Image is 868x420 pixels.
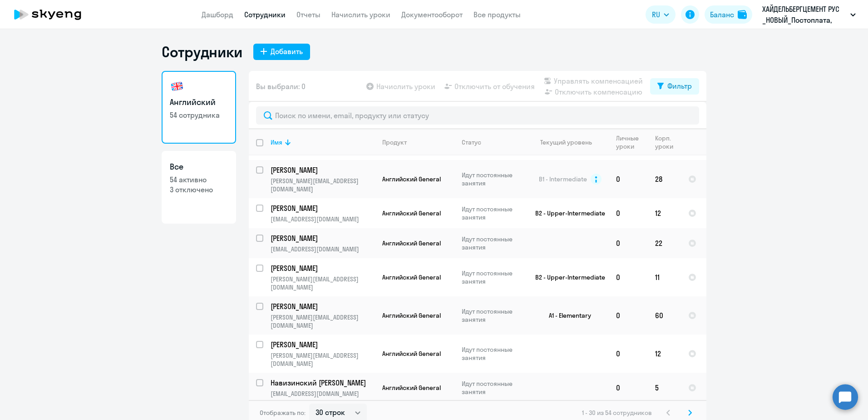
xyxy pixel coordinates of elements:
p: [PERSON_NAME] [271,263,373,273]
p: Идут постоянные занятия [462,307,524,324]
p: [PERSON_NAME] [271,340,373,350]
p: 3 отключено [170,185,228,195]
a: Отчеты [296,10,321,19]
a: Навизинский [PERSON_NAME] [271,378,375,388]
p: Идут постоянные занятия [462,235,524,251]
td: 0 [609,160,648,198]
img: english [170,79,184,94]
p: ХАЙДЕЛЬБЕРГЦЕМЕНТ РУС _НОВЫЙ_Постоплата, ХАЙДЕЛЬБЕРГЦЕМЕНТ РУС, ООО [762,4,847,25]
td: 22 [648,228,681,258]
a: Английский54 сотрудника [162,71,236,144]
div: Имя [271,138,375,146]
span: Английский General [382,311,441,320]
button: ХАЙДЕЛЬБЕРГЦЕМЕНТ РУС _НОВЫЙ_Постоплата, ХАЙДЕЛЬБЕРГЦЕМЕНТ РУС, ООО [758,4,860,25]
div: Фильтр [667,80,692,91]
td: 11 [648,258,681,296]
div: Личные уроки [616,134,641,150]
td: A1 - Elementary [524,296,609,335]
p: Идут постоянные занятия [462,380,524,396]
div: Текущий уровень [540,138,592,146]
span: RU [652,9,660,20]
a: Документооборот [401,10,463,19]
input: Поиск по имени, email, продукту или статусу [256,106,699,125]
span: Английский General [382,384,441,392]
span: Английский General [382,350,441,358]
span: Отображать по: [260,409,306,417]
td: 0 [609,258,648,296]
span: B1 - Intermediate [539,175,587,183]
p: Идут постоянные занятия [462,269,524,285]
p: [PERSON_NAME] [271,165,373,175]
img: balance [738,10,747,19]
td: 0 [609,335,648,373]
td: 0 [609,373,648,403]
div: Баланс [710,9,734,20]
button: Добавить [253,44,310,60]
a: [PERSON_NAME] [271,233,375,243]
h1: Сотрудники [162,43,242,61]
p: [PERSON_NAME] [271,301,373,311]
p: [PERSON_NAME][EMAIL_ADDRESS][DOMAIN_NAME] [271,313,375,330]
p: [EMAIL_ADDRESS][DOMAIN_NAME] [271,215,375,223]
a: [PERSON_NAME] [271,203,375,213]
td: 28 [648,160,681,198]
a: Сотрудники [244,10,286,19]
p: [PERSON_NAME] [271,203,373,213]
a: [PERSON_NAME] [271,165,375,175]
a: Начислить уроки [331,10,390,19]
td: 60 [648,296,681,335]
p: [EMAIL_ADDRESS][DOMAIN_NAME] [271,390,375,398]
td: 0 [609,296,648,335]
a: Все54 активно3 отключено [162,151,236,224]
button: Фильтр [650,78,699,95]
span: 1 - 30 из 54 сотрудников [582,409,652,417]
div: Личные уроки [616,134,647,150]
td: 12 [648,198,681,228]
td: 0 [609,198,648,228]
div: Текущий уровень [532,138,608,146]
a: [PERSON_NAME] [271,301,375,311]
p: 54 сотрудника [170,110,228,120]
p: Идут постоянные занятия [462,205,524,221]
td: 12 [648,335,681,373]
p: [PERSON_NAME] [271,233,373,243]
span: Английский General [382,209,441,217]
div: Имя [271,138,282,146]
div: Статус [462,138,524,146]
h3: Английский [170,96,228,108]
span: Вы выбрали: 0 [256,81,306,92]
p: [EMAIL_ADDRESS][DOMAIN_NAME] [271,245,375,253]
p: [PERSON_NAME][EMAIL_ADDRESS][DOMAIN_NAME] [271,275,375,291]
p: [PERSON_NAME][EMAIL_ADDRESS][DOMAIN_NAME] [271,351,375,368]
div: Корп. уроки [655,134,681,150]
td: 5 [648,373,681,403]
p: [PERSON_NAME][EMAIL_ADDRESS][DOMAIN_NAME] [271,177,375,193]
h3: Все [170,161,228,173]
td: 0 [609,228,648,258]
p: Навизинский [PERSON_NAME] [271,378,373,388]
div: Продукт [382,138,454,146]
td: B2 - Upper-Intermediate [524,198,609,228]
button: RU [646,5,676,24]
div: Добавить [271,46,303,57]
a: Все продукты [473,10,521,19]
p: Идут постоянные занятия [462,171,524,187]
a: [PERSON_NAME] [271,263,375,273]
a: Дашборд [202,10,233,19]
a: [PERSON_NAME] [271,340,375,350]
span: Английский General [382,175,441,183]
span: Английский General [382,273,441,281]
div: Корп. уроки [655,134,675,150]
td: B2 - Upper-Intermediate [524,258,609,296]
p: Идут постоянные занятия [462,345,524,362]
div: Продукт [382,138,407,146]
p: 54 активно [170,175,228,185]
span: Английский General [382,239,441,247]
button: Балансbalance [705,5,752,24]
div: Статус [462,138,481,146]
